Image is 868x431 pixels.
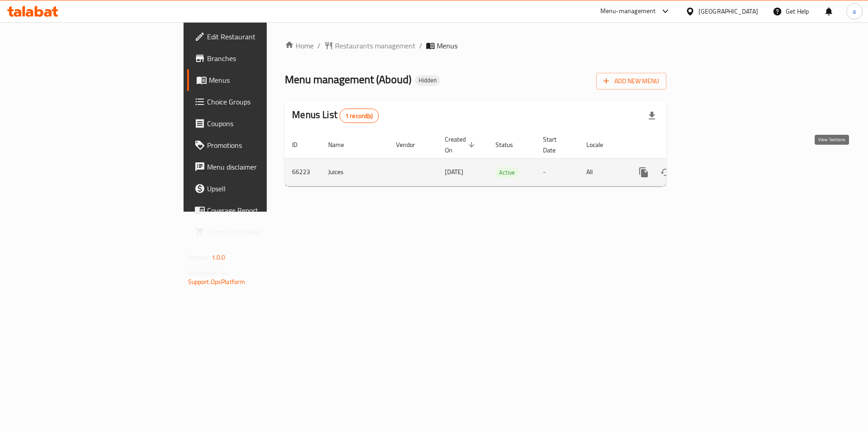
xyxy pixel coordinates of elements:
[188,276,245,288] a: Support.OpsPlatform
[698,6,758,16] div: [GEOGRAPHIC_DATA]
[600,6,656,17] div: Menu-management
[495,139,525,150] span: Status
[445,134,477,156] span: Created On
[415,76,440,84] span: Hidden
[207,183,321,194] span: Upsell
[207,118,321,129] span: Coupons
[188,267,230,279] span: Get support on:
[187,199,329,221] a: Coverage Report
[536,158,579,186] td: -
[324,40,415,51] a: Restaurants management
[853,6,856,16] span: a
[579,158,626,186] td: All
[187,26,329,47] a: Edit Restaurant
[207,227,321,237] span: Grocery Checklist
[445,166,463,178] span: [DATE]
[187,178,329,199] a: Upsell
[207,31,321,42] span: Edit Restaurant
[633,161,655,183] button: more
[415,75,440,86] div: Hidden
[340,109,379,123] div: Total records count
[495,167,519,178] div: Active
[209,75,321,85] span: Menus
[335,40,415,51] span: Restaurants management
[207,161,321,172] span: Menu disclaimer
[187,91,329,113] a: Choice Groups
[543,134,568,156] span: Start Date
[495,167,519,178] span: Active
[437,40,458,51] span: Menus
[188,251,210,263] span: Version:
[626,131,727,159] th: Actions
[187,156,329,178] a: Menu disclaimer
[641,105,663,127] div: Export file
[212,251,226,263] span: 1.0.0
[292,108,378,123] h2: Menus List
[187,134,329,156] a: Promotions
[285,131,727,186] table: enhanced table
[292,139,309,150] span: ID
[187,69,329,91] a: Menus
[207,53,321,64] span: Branches
[596,73,666,90] button: Add New Menu
[207,205,321,216] span: Coverage Report
[328,139,356,150] span: Name
[604,76,659,87] span: Add New Menu
[396,139,427,150] span: Vendor
[187,47,329,69] a: Branches
[285,40,666,51] nav: breadcrumb
[187,113,329,134] a: Coupons
[419,40,422,51] li: /
[207,96,321,107] span: Choice Groups
[321,158,389,186] td: Juices
[655,161,676,183] button: Change Status
[586,139,615,150] span: Locale
[187,221,329,243] a: Grocery Checklist
[285,69,411,90] span: Menu management ( Aboud )
[207,140,321,151] span: Promotions
[340,112,378,120] span: 1 record(s)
